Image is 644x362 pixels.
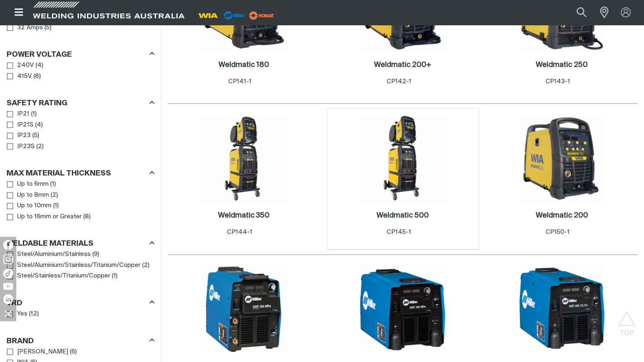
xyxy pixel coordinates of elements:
[17,61,34,70] span: 240V
[3,294,13,304] img: LinkedIn
[227,229,252,235] span: CP144-1
[17,271,110,281] span: Steel/Stainless/Titanium/Copper
[218,61,269,69] h2: Weldmatic 180
[45,23,51,33] span: ( 5 )
[36,61,43,70] span: ( 4 )
[386,229,411,235] span: CP145-1
[536,61,588,69] h2: Weldmatic 250
[112,271,118,281] span: ( 1 )
[7,179,49,190] a: Up to 6mm
[7,190,49,201] a: Up to 8mm
[17,131,31,140] span: IP23
[17,180,49,189] span: Up to 6mm
[247,12,276,18] a: miller
[218,60,269,70] a: Weldmatic 180
[3,283,13,290] img: YouTube
[17,72,32,81] span: 415V
[3,269,13,278] img: TikTok
[7,50,72,60] h3: Power Voltage
[7,200,51,211] a: Up to 10mm
[29,309,39,319] span: ( 12 )
[228,78,252,84] span: CP141-1
[535,211,588,220] a: Weldmatic 200
[7,249,154,282] ul: Weldable Materials
[17,191,49,200] span: Up to 8mm
[536,60,588,70] a: Weldmatic 250
[7,60,154,82] ul: Power Voltage
[7,238,154,249] div: Weldable Materials
[7,109,154,152] ul: Safety Rating
[374,60,431,70] a: Weldmatic 200+
[247,9,276,22] img: miller
[7,168,154,179] div: Max Material Thickness
[7,239,94,249] h3: Weldable Materials
[200,265,287,353] img: XMT 350 Mpa
[17,109,29,119] span: IP21
[17,212,82,222] span: Up to 16mm or Greater
[518,114,605,202] img: Weldmatic 200
[7,337,34,346] h3: Brand
[51,191,58,200] span: ( 2 )
[3,240,13,250] img: Facebook
[535,212,588,219] h2: Weldmatic 200
[7,22,43,33] a: 32 Amps
[32,131,39,140] span: ( 5 )
[35,120,43,130] span: ( 4 )
[7,99,67,108] h3: Safety Rating
[1,306,15,320] img: hide socials
[218,212,270,219] h2: Weldmatic 350
[557,3,595,22] input: Product name or item number...
[50,180,56,189] span: ( 1 )
[53,201,59,211] span: ( 1 )
[83,212,91,222] span: ( 8 )
[7,49,154,60] div: Power Voltage
[386,78,411,84] span: CP142-1
[7,297,154,308] div: VRD
[17,120,33,130] span: IP21S
[17,23,43,33] span: 32 Amps
[7,346,68,358] a: [PERSON_NAME]
[377,211,429,220] a: Weldmatic 500
[17,250,91,259] span: Steel/Aluminium/Stainless
[7,130,31,141] a: IP23
[617,311,636,329] button: Scroll to top
[36,142,44,151] span: ( 2 )
[7,260,140,271] a: Steel/Aluminium/Stainless/Titanium/Copper
[142,261,149,270] span: ( 2 )
[70,347,77,357] span: ( 6 )
[359,114,446,202] img: Weldmatic 500
[7,211,82,222] a: Up to 16mm or Greater
[33,72,41,81] span: ( 8 )
[17,261,140,270] span: Steel/Aluminium/Stainless/Titanium/Copper
[17,201,51,211] span: Up to 10mm
[7,309,27,320] a: Yes
[7,109,29,120] a: IP21
[31,109,37,119] span: ( 1 )
[377,212,429,219] h2: Weldmatic 500
[7,335,154,346] div: Brand
[518,265,605,353] img: XMT 450
[17,309,27,319] span: Yes
[568,3,595,22] button: Search products
[200,114,287,202] img: Weldmatic 350
[3,254,13,264] img: Instagram
[17,142,35,151] span: IP23S
[546,78,570,84] span: CP143-1
[7,71,32,82] a: 415V
[7,179,154,222] ul: Max Material Thickness
[7,169,111,178] h3: Max Material Thickness
[374,61,431,69] h2: Weldmatic 200+
[7,60,34,71] a: 240V
[7,309,154,320] ul: VRD
[7,271,110,282] a: Steel/Stainless/Titanium/Copper
[7,98,154,109] div: Safety Rating
[92,250,99,259] span: ( 9 )
[218,211,270,220] a: Weldmatic 350
[546,229,570,235] span: CP150-1
[7,249,91,260] a: Steel/Aluminium/Stainless
[359,265,446,353] img: XMT 450 Mpa
[7,120,33,131] a: IP21S
[17,347,68,357] span: [PERSON_NAME]
[7,141,35,152] a: IP23S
